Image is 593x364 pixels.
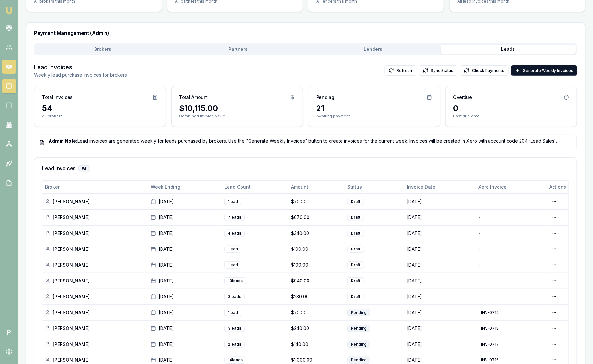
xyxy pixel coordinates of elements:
[151,262,219,268] div: [DATE]
[224,325,245,332] div: 3 lead s
[460,65,509,76] button: Check Payments
[441,45,576,54] button: Leads
[478,294,480,299] span: -
[291,309,342,316] div: $70.00
[291,214,342,221] div: $670.00
[291,246,342,252] div: $100.00
[347,230,364,237] div: Draft
[405,209,476,225] td: [DATE]
[478,199,480,204] span: -
[347,293,364,300] div: Draft
[306,45,441,54] button: Lenders
[45,214,146,221] div: [PERSON_NAME]
[78,165,90,172] div: 54
[291,293,342,300] div: $230.00
[49,138,77,144] strong: Admin Note:
[224,309,241,316] div: 1 lead
[45,230,146,237] div: [PERSON_NAME]
[151,357,219,363] div: [DATE]
[151,341,219,347] div: [DATE]
[478,323,501,334] button: INV-0718
[476,181,547,193] th: Xero Invoice
[224,230,245,237] div: 4 lead s
[151,230,219,237] div: [DATE]
[45,246,146,252] div: [PERSON_NAME]
[45,198,146,205] div: [PERSON_NAME]
[148,181,222,193] th: Week Ending
[224,357,246,364] div: 14 lead s
[224,214,245,221] div: 7 lead s
[478,307,501,318] button: INV-0719
[42,103,158,114] div: 54
[45,262,146,268] div: [PERSON_NAME]
[291,262,342,268] div: $100.00
[547,181,569,193] th: Actions
[405,225,476,241] td: [DATE]
[42,165,569,172] h3: Lead Invoices
[511,65,577,76] button: Generate Weekly Invoices
[478,246,480,252] span: -
[179,94,208,101] h3: Total Amount
[224,261,241,269] div: 1 lead
[347,246,364,253] div: Draft
[34,72,127,78] p: Weekly lead purchase invoices for brokers
[405,181,476,193] th: Invoice Date
[151,198,219,205] div: [DATE]
[478,230,480,236] span: -
[478,215,480,220] span: -
[151,325,219,332] div: [DATE]
[347,325,370,332] div: Pending
[224,277,246,284] div: 13 lead s
[224,246,241,253] div: 1 lead
[316,103,432,114] div: 21
[34,63,127,72] h3: Lead Invoices
[347,309,370,316] div: Pending
[151,214,219,221] div: [DATE]
[291,325,342,332] div: $240.00
[419,65,457,76] button: Sync Status
[347,261,364,269] div: Draft
[5,6,13,14] img: emu-icon-u.png
[405,193,476,209] td: [DATE]
[478,278,480,283] span: -
[347,277,364,284] div: Draft
[151,278,219,284] div: [DATE]
[478,262,480,268] span: -
[45,325,146,332] div: [PERSON_NAME]
[347,198,364,205] div: Draft
[405,257,476,273] td: [DATE]
[316,114,432,119] p: Awaiting payment
[385,65,416,76] button: Refresh
[405,320,476,336] td: [DATE]
[45,309,146,316] div: [PERSON_NAME]
[347,357,370,364] div: Pending
[151,309,219,316] div: [DATE]
[405,273,476,289] td: [DATE]
[224,341,245,348] div: 2 lead s
[224,293,245,300] div: 3 lead s
[34,30,577,36] h3: Payment Management (Admin)
[405,304,476,320] td: [DATE]
[224,198,241,205] div: 1 lead
[2,325,16,339] span: P
[453,94,472,101] h3: Overdue
[291,341,342,347] div: $140.00
[42,114,158,119] p: All brokers
[347,341,370,348] div: Pending
[45,293,146,300] div: [PERSON_NAME]
[45,278,146,284] div: [PERSON_NAME]
[179,114,295,119] p: Combined invoice value
[35,45,171,54] button: Brokers
[42,181,148,193] th: Broker
[405,241,476,257] td: [DATE]
[347,214,364,221] div: Draft
[405,289,476,304] td: [DATE]
[171,45,306,54] button: Partners
[405,336,476,352] td: [DATE]
[453,114,569,119] p: Past due date
[42,94,73,101] h3: Total Invoices
[179,103,295,114] div: $10,115.00
[453,103,569,114] div: 0
[151,246,219,252] div: [DATE]
[39,138,572,144] div: Lead invoices are generated weekly for leads purchased by brokers. Use the "Generate Weekly Invoi...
